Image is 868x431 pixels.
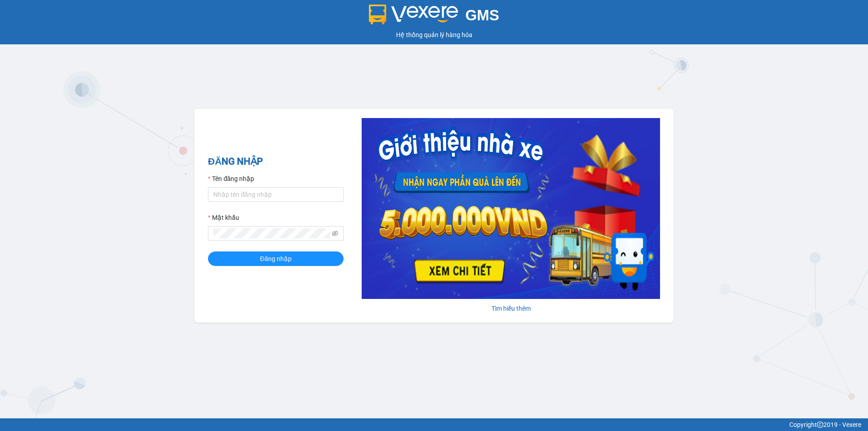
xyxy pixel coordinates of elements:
span: Đăng nhập [260,254,292,264]
span: copyright [817,422,823,428]
div: Hệ thống quản lý hàng hóa [2,30,866,40]
h2: ĐĂNG NHẬP [208,154,344,169]
input: Mật khẩu [213,228,330,238]
label: Tên đăng nhập [208,174,254,184]
img: banner-0 [362,118,660,299]
div: Copyright 2019 - Vexere [7,420,861,430]
label: Mật khẩu [208,213,239,223]
input: Tên đăng nhập [208,187,344,202]
img: logo 2 [369,5,458,24]
div: Tìm hiểu thêm [362,303,660,313]
button: Đăng nhập [208,251,344,266]
a: GMS [369,14,500,21]
span: eye-invisible [332,230,338,237]
span: GMS [465,7,499,24]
